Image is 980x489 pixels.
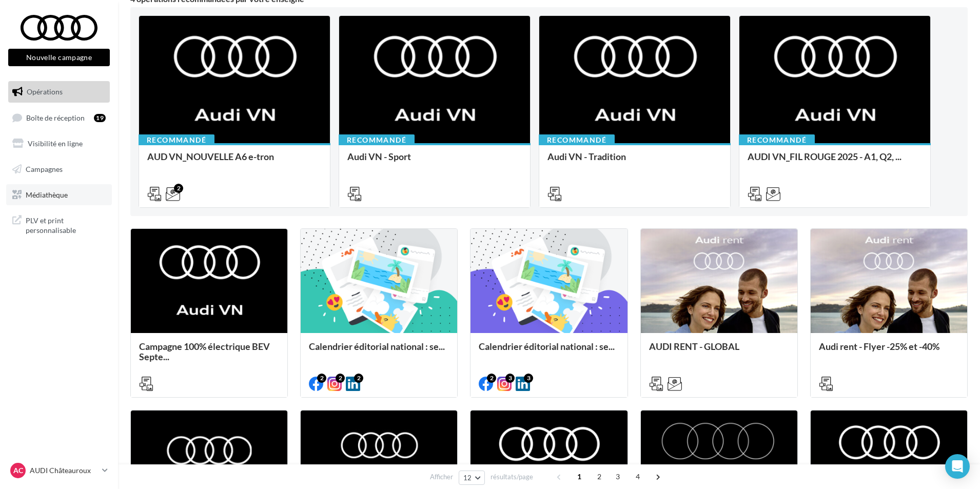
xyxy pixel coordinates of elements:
[6,133,112,154] a: Visibilité en ligne
[6,159,112,180] a: Campagnes
[317,374,326,383] div: 2
[28,139,83,148] span: Visibilité en ligne
[94,114,106,122] div: 19
[539,134,615,146] div: Recommandé
[354,374,363,383] div: 2
[26,213,106,236] span: PLV et print personnalisable
[524,374,533,383] div: 3
[309,341,445,352] span: Calendrier éditorial national : se...
[487,374,496,383] div: 2
[339,134,415,146] div: Recommandé
[739,134,815,146] div: Recommandé
[8,49,110,66] button: Nouvelle campagne
[610,468,626,485] span: 3
[748,151,901,162] span: AUDI VN_FIL ROUGE 2025 - A1, Q2, ...
[26,190,68,199] span: Médiathèque
[26,113,85,122] span: Boîte de réception
[479,341,615,352] span: Calendrier éditorial national : se...
[430,472,453,482] span: Afficher
[463,474,472,482] span: 12
[491,472,533,482] span: résultats/page
[13,465,23,476] span: AC
[6,107,112,129] a: Boîte de réception19
[819,341,939,352] span: Audi rent - Flyer -25% et -40%
[27,87,63,96] span: Opérations
[147,151,274,162] span: AUD VN_NOUVELLE A6 e-tron
[139,134,214,146] div: Recommandé
[945,454,970,479] div: Open Intercom Messenger
[347,151,411,162] span: Audi VN - Sport
[8,461,110,480] a: AC AUDI Châteauroux
[591,468,607,485] span: 2
[649,341,739,352] span: AUDI RENT - GLOBAL
[6,184,112,206] a: Médiathèque
[547,151,626,162] span: Audi VN - Tradition
[30,465,98,476] p: AUDI Châteauroux
[571,468,587,485] span: 1
[6,81,112,103] a: Opérations
[174,184,183,193] div: 2
[630,468,646,485] span: 4
[459,471,485,485] button: 12
[26,165,63,173] span: Campagnes
[336,374,345,383] div: 2
[6,209,112,240] a: PLV et print personnalisable
[505,374,515,383] div: 3
[139,341,270,362] span: Campagne 100% électrique BEV Septe...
